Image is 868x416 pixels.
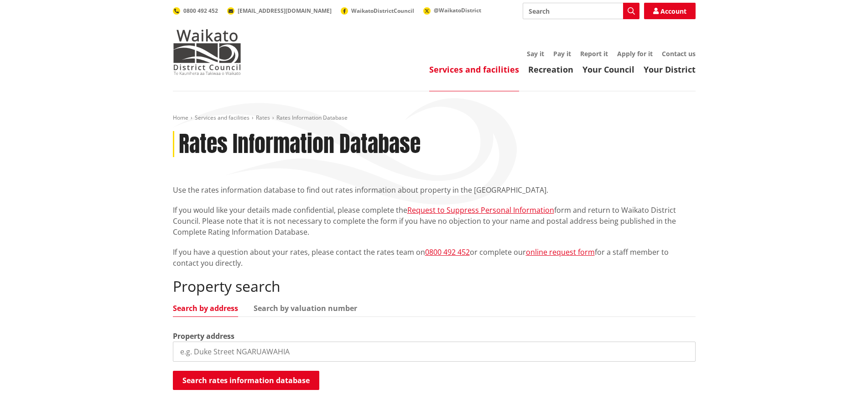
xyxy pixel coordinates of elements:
input: e.g. Duke Street NGARUAWAHIA [173,342,696,362]
a: [EMAIL_ADDRESS][DOMAIN_NAME] [227,7,332,15]
a: @WaikatoDistrict [423,6,481,14]
a: Services and facilities [429,64,519,75]
nav: breadcrumb [173,114,696,122]
span: [EMAIL_ADDRESS][DOMAIN_NAME] [238,7,332,15]
a: Pay it [553,49,571,58]
a: Home [173,114,188,121]
a: WaikatoDistrictCouncil [341,7,414,15]
span: Rates Information Database [276,114,348,121]
a: Apply for it [617,49,653,58]
input: Search input [523,3,639,19]
a: Search by valuation number [254,305,357,312]
a: Your District [644,64,696,75]
a: 0800 492 452 [173,7,218,15]
p: Use the rates information database to find out rates information about property in the [GEOGRAPHI... [173,184,696,195]
a: Say it [527,49,544,58]
h2: Property search [173,278,696,295]
h1: Rates Information Database [179,131,421,158]
a: Your Council [582,64,634,75]
p: If you would like your details made confidential, please complete the form and return to Waikato ... [173,205,696,237]
a: Rates [256,114,270,121]
a: Services and facilities [195,114,249,121]
a: online request form [526,247,595,257]
a: Search by address [173,305,238,312]
a: Request to Suppress Personal Information [407,205,554,215]
a: 0800 492 452 [425,247,470,257]
a: Recreation [528,64,573,75]
span: 0800 492 452 [183,7,218,15]
span: WaikatoDistrictCouncil [351,7,414,15]
p: If you have a question about your rates, please contact the rates team on or complete our for a s... [173,247,696,269]
a: Account [644,3,696,19]
label: Property address [173,331,234,342]
button: Search rates information database [173,371,319,390]
a: Contact us [662,49,696,58]
a: Report it [580,49,608,58]
span: @WaikatoDistrict [434,6,481,14]
img: Waikato District Council - Te Kaunihera aa Takiwaa o Waikato [173,29,241,75]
